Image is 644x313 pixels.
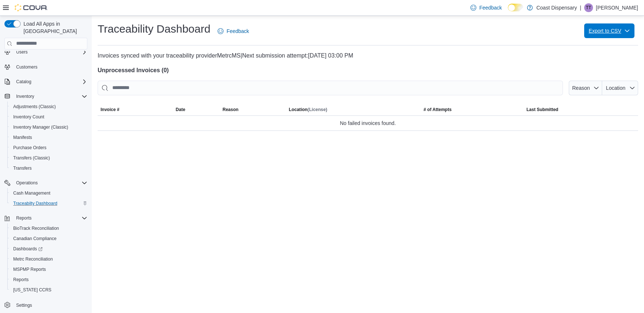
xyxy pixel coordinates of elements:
a: Inventory Manager (Classic) [10,123,71,132]
p: [PERSON_NAME] [596,3,638,12]
span: MSPMP Reports [10,265,87,274]
span: Traceabilty Dashboard [13,200,57,206]
span: Feedback [226,27,249,35]
span: No failed invoices found. [340,119,396,128]
span: Transfers [13,165,32,171]
span: Transfers (Classic) [10,154,87,162]
button: Canadian Compliance [7,233,90,244]
button: Traceabilty Dashboard [7,198,90,209]
a: Cash Management [10,189,53,198]
button: Inventory Count [7,112,90,122]
button: Reports [13,214,34,222]
button: Export to CSV [584,23,634,38]
a: Reports [10,275,32,284]
button: Reason [569,81,602,95]
span: Canadian Compliance [10,234,87,243]
span: Traceabilty Dashboard [10,199,87,208]
span: Washington CCRS [10,286,87,294]
button: Reports [1,213,90,223]
button: Inventory [13,92,37,101]
a: [US_STATE] CCRS [10,286,54,294]
button: Purchase Orders [7,143,90,153]
span: Metrc Reconciliation [10,255,87,264]
span: (License) [308,107,327,112]
span: Adjustments (Classic) [13,104,56,110]
span: Transfers [10,164,87,173]
a: Purchase Orders [10,143,50,152]
span: Export to CSV [589,23,630,38]
button: Reports [7,275,90,285]
button: Cash Management [7,188,90,198]
span: Customers [16,64,37,70]
input: Dark Mode [508,4,523,11]
span: Invoice # [101,107,119,113]
span: Users [13,48,87,56]
button: Transfers (Classic) [7,153,90,163]
h1: Traceability Dashboard [98,22,210,36]
span: Date [176,107,185,113]
a: Transfers (Classic) [10,154,53,162]
button: Catalog [1,77,90,87]
button: Catalog [13,77,34,86]
a: Inventory Count [10,113,47,121]
a: Feedback [467,0,505,15]
span: Reason [223,107,239,113]
div: Tyler Tan Ly [584,3,593,12]
span: Purchase Orders [10,143,87,152]
span: Adjustments (Classic) [10,102,87,111]
span: Reports [13,214,87,222]
p: | [580,3,581,12]
span: Load All Apps in [GEOGRAPHIC_DATA] [21,20,87,35]
span: TT [586,3,592,12]
a: Transfers [10,164,34,173]
button: Transfers [7,163,90,173]
span: Operations [16,180,38,186]
span: MSPMP Reports [13,266,46,272]
a: Customers [13,63,40,71]
a: Metrc Reconciliation [10,255,56,264]
span: Operations [13,178,87,187]
button: Adjustments (Classic) [7,102,90,112]
span: Location [606,85,625,91]
span: # of Attempts [423,107,451,113]
button: Inventory [1,91,90,102]
button: Location [602,81,638,95]
span: BioTrack Reconciliation [13,225,59,231]
button: Date [173,104,220,115]
span: Manifests [13,135,32,140]
a: Canadian Compliance [10,234,59,243]
a: Manifests [10,133,35,142]
button: [US_STATE] CCRS [7,285,90,295]
span: Inventory Count [10,113,87,121]
span: Location (License) [289,107,327,113]
span: Dashboards [13,246,43,252]
span: Users [16,49,28,55]
span: Inventory [13,92,87,101]
span: Inventory [16,93,34,99]
button: MSPMP Reports [7,264,90,275]
span: Cash Management [13,190,50,196]
button: Invoice # [98,104,173,115]
span: Customers [13,62,87,71]
span: Purchase Orders [13,145,47,151]
span: Inventory Manager (Classic) [13,124,68,130]
span: Reports [13,277,29,283]
span: Catalog [13,77,87,86]
span: Next submission attempt: [242,52,308,59]
a: MSPMP Reports [10,265,49,274]
a: Adjustments (Classic) [10,102,59,111]
span: BioTrack Reconciliation [10,224,87,233]
button: Settings [1,299,90,310]
span: Feedback [479,4,502,11]
img: Cova [15,4,48,11]
p: Invoices synced with your traceability provider MetrcMS | [DATE] 03:00 PM [98,51,638,60]
span: Metrc Reconciliation [13,256,53,262]
h5: Location [289,107,327,113]
button: Operations [13,178,41,187]
a: Dashboards [10,244,46,253]
input: This is a search bar. After typing your query, hit enter to filter the results lower in the page. [98,81,563,95]
a: BioTrack Reconciliation [10,224,62,233]
span: [US_STATE] CCRS [13,287,51,293]
span: Reports [16,215,32,221]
